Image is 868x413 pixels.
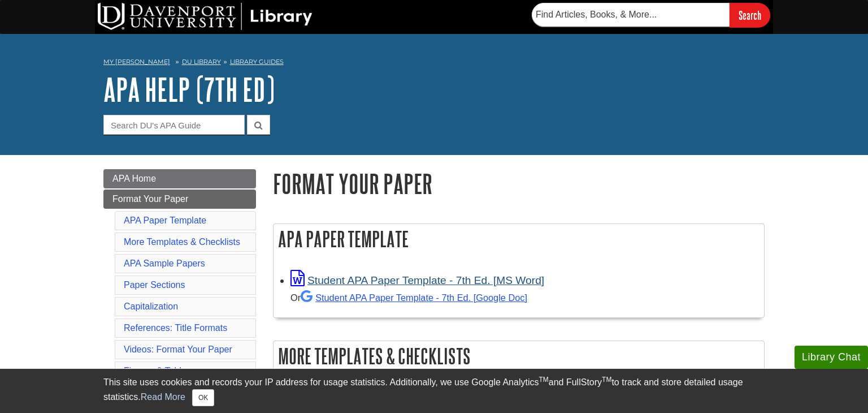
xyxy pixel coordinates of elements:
[103,57,170,67] a: My [PERSON_NAME]
[103,190,256,209] a: Format Your Paper
[730,3,770,27] input: Search
[124,280,185,290] a: Paper Sections
[103,54,765,72] nav: breadcrumb
[98,3,313,30] img: DU Library
[795,346,868,369] button: Library Chat
[112,194,188,204] span: Format Your Paper
[103,72,275,107] a: APA Help (7th Ed)
[230,58,284,66] a: Library Guides
[141,392,185,402] a: Read More
[103,115,245,135] input: Search DU's APA Guide
[532,3,770,27] form: Searches DU Library's articles, books, and more
[532,3,730,27] input: Find Articles, Books, & More...
[124,302,178,311] a: Capitalization
[290,292,527,303] small: Or
[124,323,227,333] a: References: Title Formats
[192,389,214,406] button: Close
[112,174,156,183] span: APA Home
[182,58,221,66] a: DU Library
[301,292,527,303] a: Student APA Paper Template - 7th Ed. [Google Doc]
[124,366,191,376] a: Figures & Tables
[602,376,611,384] sup: TM
[124,259,205,268] a: APA Sample Papers
[273,169,765,198] h1: Format Your Paper
[124,216,206,225] a: APA Paper Template
[103,376,765,406] div: This site uses cookies and records your IP address for usage statistics. Additionally, we use Goo...
[274,224,764,254] h2: APA Paper Template
[124,237,240,247] a: More Templates & Checklists
[539,376,548,384] sup: TM
[274,341,764,371] h2: More Templates & Checklists
[124,345,232,354] a: Videos: Format Your Paper
[103,169,256,188] a: APA Home
[290,274,544,286] a: Link opens in new window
